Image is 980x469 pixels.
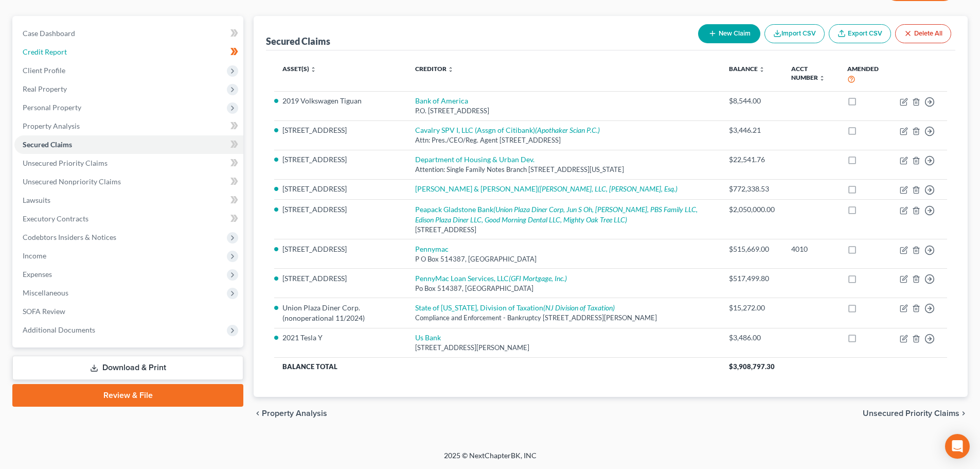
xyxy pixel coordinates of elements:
span: Case Dashboard [23,29,75,38]
i: unfold_more [448,66,454,73]
div: P O Box 514387, [GEOGRAPHIC_DATA] [415,254,712,264]
li: [STREET_ADDRESS] [282,184,399,194]
a: Case Dashboard [14,24,243,43]
span: SOFA Review [23,307,65,316]
i: unfold_more [310,66,316,73]
div: 2025 © NextChapterBK, INC [197,450,783,469]
span: Unsecured Priority Claims [23,159,108,167]
a: Peapack Gladstone Bank(Union Plaza Diner Corp, Jun S Oh, [PERSON_NAME], PBS Family LLC, Edison Pl... [415,205,698,224]
a: [PERSON_NAME] & [PERSON_NAME]([PERSON_NAME], LLC, [PERSON_NAME], Esq.) [415,184,678,193]
span: Expenses [23,270,52,279]
i: unfold_more [819,75,825,81]
a: Acct Number unfold_more [791,65,825,81]
span: Additional Documents [23,325,95,334]
i: chevron_right [959,409,968,418]
div: [STREET_ADDRESS] [415,225,712,235]
a: Unsecured Nonpriority Claims [14,172,243,191]
span: Credit Report [23,47,67,56]
div: $772,338.53 [729,184,775,194]
i: chevron_left [254,409,262,418]
a: Bank of America [415,96,468,105]
span: Income [23,251,46,260]
span: Codebtors Insiders & Notices [23,233,116,241]
div: Compliance and Enforcement - Bankruptcy [STREET_ADDRESS][PERSON_NAME] [415,313,712,323]
i: (Apothaker Scian P.C.) [535,126,600,134]
li: [STREET_ADDRESS] [282,204,399,215]
a: Cavalry SPV I, LLC (Assgn of Citibank)(Apothaker Scian P.C.) [415,126,600,134]
a: Export CSV [829,24,891,43]
a: PennyMac Loan Services, LLC(GFI Mortgage, Inc.) [415,274,567,283]
i: unfold_more [759,66,765,73]
a: Pennymac [415,245,449,253]
i: (Union Plaza Diner Corp, Jun S Oh, [PERSON_NAME], PBS Family LLC, Edison Plaza Diner LLC, Good Mo... [415,205,698,224]
i: (NJ Division of Taxation) [543,303,615,312]
div: 4010 [791,244,831,254]
button: Delete All [895,24,951,43]
a: Executory Contracts [14,210,243,228]
li: 2019 Volkswagen Tiguan [282,96,399,106]
li: [STREET_ADDRESS] [282,154,399,165]
li: [STREET_ADDRESS] [282,273,399,284]
div: Secured Claims [266,35,330,47]
span: Property Analysis [262,409,327,418]
li: [STREET_ADDRESS] [282,244,399,254]
span: $3,908,797.30 [729,362,775,371]
span: Unsecured Nonpriority Claims [23,177,121,186]
span: Personal Property [23,103,81,112]
a: Download & Print [12,356,243,380]
a: State of [US_STATE], Division of Taxation(NJ Division of Taxation) [415,303,615,312]
span: Client Profile [23,66,65,75]
a: Balance unfold_more [729,65,765,73]
a: Asset(s) unfold_more [282,65,316,73]
div: P.O. [STREET_ADDRESS] [415,106,712,116]
div: $515,669.00 [729,244,775,254]
span: Real Property [23,84,67,93]
button: Import CSV [764,24,825,43]
div: Open Intercom Messenger [945,434,970,459]
div: Attention: Single Family Notes Branch [STREET_ADDRESS][US_STATE] [415,165,712,175]
li: Union Plaza Diner Corp. (nonoperational 11/2024) [282,303,399,323]
a: Review & File [12,384,243,407]
div: $3,486.00 [729,333,775,343]
a: Department of Housing & Urban Dev. [415,155,534,164]
a: Lawsuits [14,191,243,210]
span: Unsecured Priority Claims [863,409,959,418]
div: Attn: Pres./CEO/Reg. Agent [STREET_ADDRESS] [415,135,712,145]
a: Creditor unfold_more [415,65,454,73]
th: Balance Total [274,357,721,376]
li: [STREET_ADDRESS] [282,125,399,135]
span: Lawsuits [23,196,50,204]
span: Miscellaneous [23,288,68,297]
div: $3,446.21 [729,125,775,135]
i: (GFI Mortgage, Inc.) [509,274,567,283]
div: Po Box 514387, [GEOGRAPHIC_DATA] [415,284,712,293]
a: Unsecured Priority Claims [14,154,243,172]
a: Credit Report [14,43,243,61]
th: Amended [839,59,892,91]
span: Secured Claims [23,140,72,149]
a: Us Bank [415,333,441,342]
div: $15,272.00 [729,303,775,313]
div: $8,544.00 [729,96,775,106]
div: [STREET_ADDRESS][PERSON_NAME] [415,343,712,353]
a: SOFA Review [14,302,243,321]
div: $22,541.76 [729,154,775,165]
button: New Claim [698,24,760,43]
a: Secured Claims [14,135,243,154]
i: ([PERSON_NAME], LLC, [PERSON_NAME], Esq.) [538,184,678,193]
button: Unsecured Priority Claims chevron_right [863,409,968,418]
span: Executory Contracts [23,214,88,223]
a: Property Analysis [14,117,243,135]
div: $517,499.80 [729,273,775,284]
li: 2021 Tesla Y [282,333,399,343]
span: Property Analysis [23,121,80,130]
button: chevron_left Property Analysis [254,409,327,418]
div: $2,050,000.00 [729,204,775,215]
